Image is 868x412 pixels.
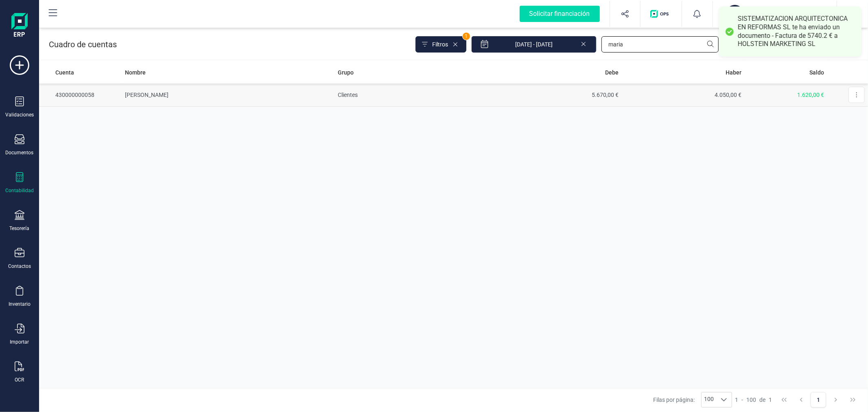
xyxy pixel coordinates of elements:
[735,396,772,404] div: -
[723,1,827,27] button: NANACESTU URBANA SLXEVI MARCH WOLTÉS
[55,68,74,77] span: Cuenta
[735,396,739,404] span: 1
[335,83,499,107] td: Clientes
[49,39,117,50] p: Cuadro de cuentas
[510,1,610,27] button: Solicitar financiación
[605,68,619,77] span: Debe
[794,392,809,408] button: Previous Page
[520,6,600,22] div: Solicitar financiación
[432,40,448,48] span: Filtros
[5,112,34,118] div: Validaciones
[122,83,335,107] td: [PERSON_NAME]
[415,36,466,53] button: Filtros
[338,68,354,77] span: Grupo
[10,225,30,232] div: Tesorería
[8,263,31,270] div: Contactos
[726,68,742,77] span: Haber
[653,392,732,408] div: Filas por página:
[9,301,31,307] div: Inventario
[645,1,677,27] button: Logo de OPS
[5,187,34,194] div: Contabilidad
[622,83,745,107] td: 4.050,00 €
[11,13,28,39] img: Logo Finanedi
[738,15,855,48] div: SISTEMATIZACION ARQUITECTONICA EN REFORMAS SL te ha enviado un documento - Factura de 5740.2 € a ...
[769,396,772,404] span: 1
[726,5,744,23] div: NA
[845,392,861,408] button: Last Page
[650,10,672,18] img: Logo de OPS
[10,339,29,345] div: Importar
[811,392,826,408] button: Page 1
[828,392,844,408] button: Next Page
[760,396,766,404] span: de
[6,149,34,156] div: Documentos
[463,33,470,40] span: 1
[15,377,24,383] div: OCR
[747,396,756,404] span: 100
[797,92,824,98] span: 1.620,00 €
[499,83,622,107] td: 5.670,00 €
[702,392,716,407] span: 100
[125,68,146,77] span: Nombre
[809,68,824,77] span: Saldo
[601,36,719,53] input: Buscar
[776,392,792,408] button: First Page
[39,83,122,107] td: 430000000058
